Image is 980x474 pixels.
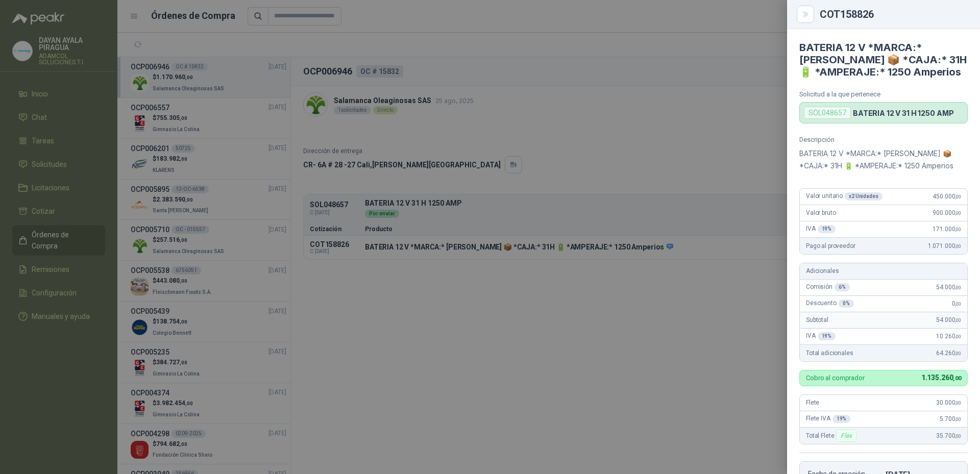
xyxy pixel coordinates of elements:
span: ,00 [955,351,961,356]
span: Descuento [806,300,854,308]
span: 1.135.260 [921,373,961,382]
span: 64.260 [936,350,961,357]
span: ,00 [955,243,961,249]
span: 54.000 [936,284,961,291]
span: ,00 [955,433,961,439]
span: Subtotal [806,316,828,323]
span: Total Flete [806,430,859,442]
span: ,00 [955,334,961,339]
span: ,00 [955,227,961,232]
span: Comisión [806,283,850,291]
span: Flete IVA [806,415,850,423]
div: 6 % [835,283,850,291]
span: Valor bruto [806,209,836,216]
span: ,00 [955,210,961,216]
span: 450.000 [933,193,961,200]
span: 171.000 [933,226,961,233]
span: 900.000 [933,209,961,216]
span: 1.071.000 [928,242,961,250]
p: Descripción [799,136,968,143]
span: IVA [806,332,836,340]
div: 0 % [839,300,854,308]
div: COT158826 [820,9,968,19]
div: Adicionales [800,263,967,280]
div: 19 % [818,225,836,233]
span: ,00 [953,375,961,382]
span: Valor unitario [806,192,883,201]
span: 10.260 [936,333,961,340]
span: Flete [806,399,819,406]
button: Close [799,8,812,20]
p: BATERIA 12 V *MARCA:* [PERSON_NAME] 📦 *CAJA:* 31H 🔋 *AMPERAJE:* 1250 Amperios [799,147,968,172]
div: Flex [836,430,856,442]
span: 54.000 [936,316,961,323]
span: 5.700 [940,415,961,422]
div: 19 % [818,332,836,340]
p: Solicitud a la que pertenece [799,90,968,98]
span: ,00 [955,301,961,307]
div: 19 % [832,415,851,423]
div: SOL048657 [804,107,851,119]
span: 0 [952,300,961,307]
p: BATERIA 12 V 31 H 1250 AMP [853,109,953,117]
span: Pago al proveedor [806,242,855,250]
span: ,00 [955,416,961,422]
span: ,00 [955,400,961,406]
span: ,00 [955,285,961,290]
span: ,00 [955,317,961,323]
span: 35.700 [936,432,961,439]
span: IVA [806,225,836,233]
div: x 2 Unidades [845,192,883,201]
h4: BATERIA 12 V *MARCA:* [PERSON_NAME] 📦 *CAJA:* 31H 🔋 *AMPERAJE:* 1250 Amperios [799,41,968,78]
p: Cobro al comprador [806,375,865,381]
span: ,00 [955,194,961,199]
span: 30.000 [936,399,961,406]
div: Total adicionales [800,345,967,361]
